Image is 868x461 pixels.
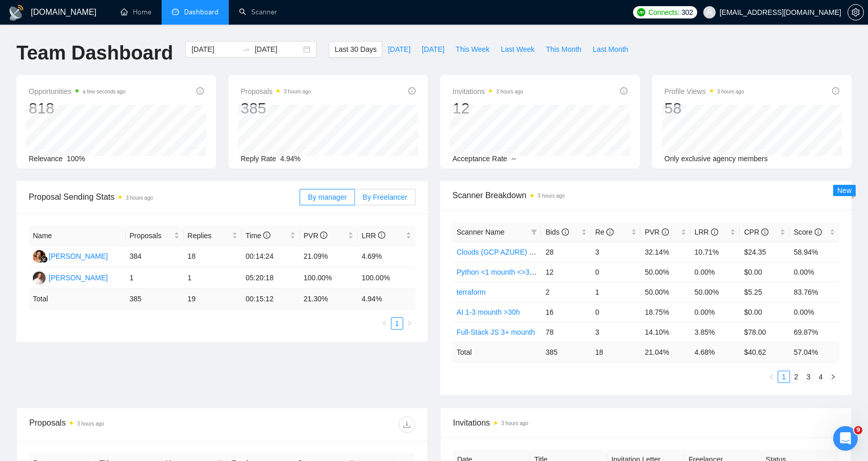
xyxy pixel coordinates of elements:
[41,256,48,263] img: gigradar-bm.png
[591,282,641,302] td: 1
[830,374,836,380] span: right
[284,89,311,94] time: 3 hours ago
[239,8,277,16] a: searchScanner
[399,416,415,433] button: download
[538,193,565,199] time: 3 hours ago
[379,317,391,330] button: left
[29,289,126,309] td: Total
[790,322,839,342] td: 69.87%
[691,322,740,342] td: 3.85%
[711,228,718,236] span: info-circle
[126,267,184,289] td: 1
[191,44,238,55] input: Start date
[501,44,535,55] span: Last Week
[587,41,634,57] button: Last Month
[529,224,539,240] span: filter
[815,371,827,383] li: 4
[329,41,382,57] button: Last 30 Days
[740,282,790,302] td: $5.25
[847,4,864,21] button: setting
[242,267,300,289] td: 05:20:18
[403,317,416,330] li: Next Page
[790,262,839,282] td: 0.00%
[541,282,591,302] td: 2
[242,45,250,53] span: swap-right
[740,322,790,342] td: $78.00
[790,342,839,362] td: 57.04 %
[791,371,802,382] a: 2
[382,320,388,326] span: left
[67,155,85,163] span: 100%
[681,7,693,18] span: 302
[280,155,301,163] span: 4.94%
[358,246,416,267] td: 4.69%
[496,89,523,94] time: 3 hours ago
[740,302,790,322] td: $0.00
[241,85,311,98] span: Proposals
[246,232,270,240] span: Time
[606,228,614,236] span: info-circle
[8,5,25,21] img: logo
[196,87,204,94] span: info-circle
[184,267,242,289] td: 1
[641,262,691,282] td: 50.00%
[391,317,403,330] li: 1
[662,228,669,236] span: info-circle
[591,242,641,262] td: 3
[242,246,300,267] td: 00:14:24
[790,302,839,322] td: 0.00%
[664,85,744,98] span: Profile Views
[832,87,839,94] span: info-circle
[562,228,569,236] span: info-circle
[121,8,151,16] a: homeHome
[591,342,641,362] td: 18
[241,155,276,163] span: Reply Rate
[790,242,839,262] td: 58.94%
[452,99,523,118] div: 12
[541,262,591,282] td: 12
[457,308,520,316] a: AI 1-3 mounth >30h
[242,289,300,309] td: 00:15:12
[33,273,108,281] a: DP[PERSON_NAME]
[744,228,768,236] span: CPR
[511,155,516,163] span: --
[457,268,538,276] a: Python <1 mounth <>30h
[416,41,450,57] button: [DATE]
[790,371,802,383] li: 2
[641,242,691,262] td: 32.14%
[29,190,300,203] span: Proposal Sending Stats
[334,44,377,55] span: Last 30 Days
[300,289,358,309] td: 21.30 %
[300,267,358,289] td: 100.00%
[29,226,126,246] th: Name
[641,282,691,302] td: 50.00%
[184,289,242,309] td: 19
[77,421,104,427] time: 3 hours ago
[641,322,691,342] td: 14.10%
[540,41,587,57] button: This Month
[403,317,416,330] button: right
[802,371,815,383] li: 3
[740,342,790,362] td: $ 40.62
[172,8,179,15] span: dashboard
[452,155,507,163] span: Acceptance Rate
[717,89,744,94] time: 3 hours ago
[388,44,410,55] span: [DATE]
[847,8,864,16] a: setting
[184,8,219,16] span: Dashboard
[541,342,591,362] td: 385
[126,246,184,267] td: 384
[456,44,489,55] span: This Week
[422,44,444,55] span: [DATE]
[794,228,821,236] span: Score
[49,272,108,283] div: [PERSON_NAME]
[33,250,46,263] img: MV
[837,186,852,195] span: New
[379,317,391,330] li: Previous Page
[126,226,184,246] th: Proposals
[242,45,250,53] span: to
[778,371,790,382] a: 1
[83,89,125,94] time: a few seconds ago
[457,288,486,296] a: terraform
[765,371,778,383] li: Previous Page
